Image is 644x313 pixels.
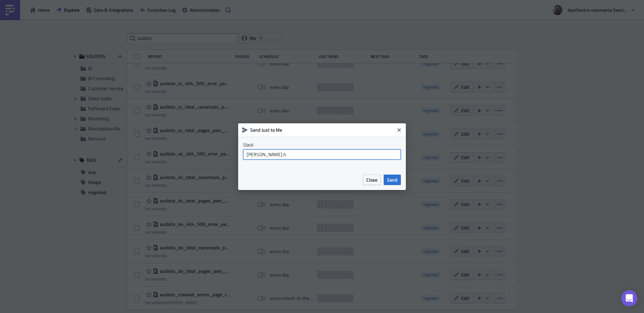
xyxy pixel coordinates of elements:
[394,125,404,135] button: Close
[387,176,397,183] span: Send
[363,175,381,185] button: Close
[384,175,401,185] button: Send
[366,176,377,183] span: Close
[243,142,401,148] label: Slack
[250,127,394,133] h6: Send Just to Me
[621,290,637,306] div: Open Intercom Messenger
